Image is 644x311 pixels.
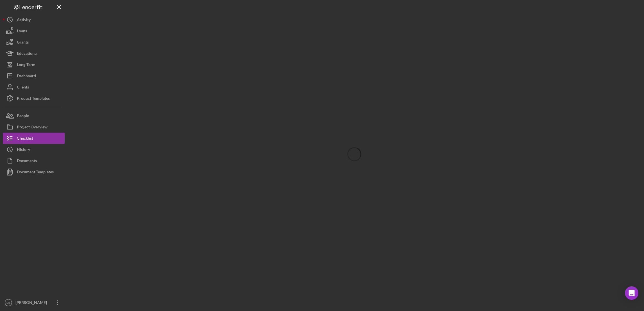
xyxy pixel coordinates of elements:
[3,93,65,104] button: Product Templates
[3,59,65,70] button: Long-Term
[3,14,65,25] button: Activity
[3,48,65,59] button: Educational
[3,166,65,178] button: Document Templates
[17,166,54,179] div: Document Templates
[3,121,65,133] button: Project Overview
[17,110,29,123] div: People
[17,25,27,38] div: Loans
[17,121,47,134] div: Project Overview
[3,155,65,166] button: Documents
[17,93,50,105] div: Product Templates
[625,286,638,300] div: Open Intercom Messenger
[3,144,65,155] button: History
[3,70,65,81] button: Dashboard
[17,70,36,83] div: Dashboard
[3,297,65,308] button: MT[PERSON_NAME]
[3,81,65,93] button: Clients
[17,133,33,145] div: Checklist
[17,59,35,72] div: Long-Term
[3,25,65,37] button: Loans
[6,301,10,304] text: MT
[17,37,29,49] div: Grants
[17,144,30,156] div: History
[3,110,65,121] button: People
[17,155,37,168] div: Documents
[14,297,51,310] div: [PERSON_NAME]
[17,81,29,94] div: Clients
[3,37,65,48] button: Grants
[17,48,38,60] div: Educational
[3,133,65,144] button: Checklist
[17,14,31,27] div: Activity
